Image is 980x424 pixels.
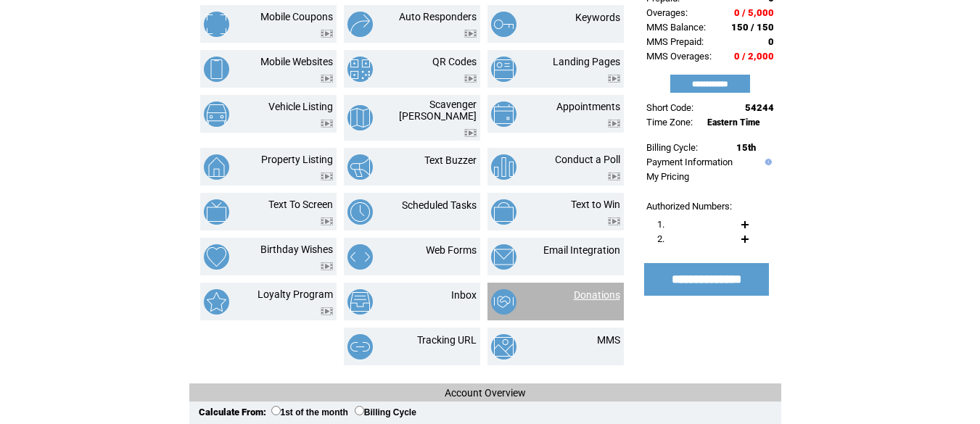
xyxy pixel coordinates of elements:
img: birthday-wishes.png [204,244,229,270]
img: appointments.png [491,101,516,127]
a: Scheduled Tasks [402,199,477,211]
a: Birthday Wishes [260,244,333,255]
img: video.png [321,172,333,180]
span: 2. [657,233,664,244]
img: help.gif [762,159,772,165]
img: video.png [464,129,477,137]
img: qr-codes.png [347,57,373,82]
a: Tracking URL [417,334,477,346]
img: video.png [321,75,333,83]
img: video.png [608,75,620,83]
a: QR Codes [432,56,477,67]
a: My Pricing [646,171,689,182]
a: Payment Information [646,157,733,167]
label: 1st of the month [271,407,348,417]
img: video.png [321,120,333,128]
img: auto-responders.png [347,12,373,37]
a: Appointments [556,101,620,112]
img: video.png [321,262,333,270]
span: 0 / 5,000 [734,7,774,18]
a: Text to Win [571,199,620,210]
img: video.png [321,217,333,225]
img: conduct-a-poll.png [491,154,516,180]
input: Billing Cycle [355,406,364,415]
a: Donations [574,289,620,301]
img: landing-pages.png [491,57,516,82]
input: 1st of the month [271,406,281,415]
img: web-forms.png [347,244,373,270]
img: inbox.png [347,289,373,315]
img: video.png [321,30,333,38]
span: 0 / 2,000 [734,51,774,62]
img: video.png [464,75,477,83]
span: Account Overview [445,387,526,399]
span: Time Zone: [646,117,693,128]
span: 0 [768,36,774,47]
span: Eastern Time [707,117,760,128]
img: scavenger-hunt.png [347,105,373,130]
a: Mobile Coupons [260,11,333,22]
span: Authorized Numbers: [646,201,732,212]
img: tracking-url.png [347,334,373,359]
a: Text To Screen [268,199,333,210]
img: vehicle-listing.png [204,101,229,127]
a: Property Listing [261,154,333,165]
img: loyalty-program.png [204,289,229,315]
a: Text Buzzer [424,154,477,166]
img: email-integration.png [491,244,516,270]
a: Email Integration [543,244,620,256]
img: text-buzzer.png [347,154,373,180]
a: Auto Responders [399,11,477,22]
span: MMS Prepaid: [646,36,704,47]
img: text-to-screen.png [204,199,229,225]
span: Short Code: [646,102,693,113]
a: Conduct a Poll [555,154,620,165]
img: video.png [321,307,333,315]
label: Billing Cycle [355,407,416,417]
img: scheduled-tasks.png [347,199,373,225]
a: Keywords [575,12,620,23]
a: Loyalty Program [258,288,333,300]
span: Billing Cycle: [646,142,698,153]
span: 15th [736,142,756,153]
img: property-listing.png [204,154,229,180]
img: mms.png [491,334,516,359]
img: video.png [608,172,620,180]
a: Web Forms [426,244,477,256]
img: text-to-win.png [491,199,516,225]
a: Landing Pages [553,56,620,67]
span: MMS Overages: [646,51,712,62]
span: 150 / 150 [731,22,774,33]
a: Mobile Websites [260,56,333,67]
img: keywords.png [491,12,516,37]
a: Scavenger [PERSON_NAME] [399,99,477,122]
a: MMS [597,334,620,346]
a: Vehicle Listing [268,101,333,112]
img: video.png [464,30,477,38]
span: Overages: [646,7,688,18]
span: Calculate From: [199,407,266,417]
span: 1. [657,219,664,230]
img: donations.png [491,289,516,315]
img: mobile-websites.png [204,57,229,82]
img: video.png [608,217,620,225]
span: MMS Balance: [646,22,706,33]
img: mobile-coupons.png [204,12,229,37]
span: 54244 [745,102,774,113]
a: Inbox [451,289,477,301]
img: video.png [608,120,620,128]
